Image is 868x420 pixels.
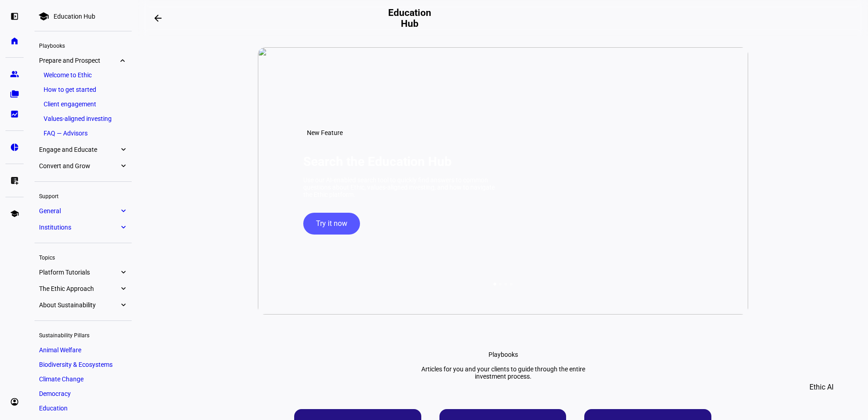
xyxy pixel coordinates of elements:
[39,361,113,368] span: Biodiversity & Ecosystems
[119,268,127,277] eth-mat-symbol: expand_more
[39,127,127,140] a: FAQ — Advisors
[35,402,132,415] a: Education
[10,209,19,218] eth-mat-symbol: school
[39,83,127,96] a: How to get started
[5,105,24,123] a: bid_landscape
[35,358,132,371] a: Biodiversity & Ecosystems
[10,70,19,79] eth-mat-symbol: group
[10,176,19,185] eth-mat-symbol: list_alt_add
[5,85,24,103] a: folder_copy
[385,7,434,29] h2: Education Hub
[10,143,19,152] eth-mat-symbol: pie_chart
[307,129,343,136] span: New Feature
[54,13,95,20] div: Education Hub
[797,376,846,398] button: Ethic AI
[119,145,127,154] eth-mat-symbol: expand_more
[316,213,347,235] span: Try it now
[119,56,127,65] eth-mat-symbol: expand_more
[35,205,132,217] a: Generalexpand_more
[39,346,81,354] span: Animal Welfare
[35,221,132,234] a: Institutionsexpand_more
[39,146,119,153] span: Engage and Educate
[39,375,84,383] span: Climate Change
[303,176,498,198] div: Use our AI-enabled search tool to quickly find answers to common questions about Ethic, values-al...
[5,65,24,83] a: group
[119,161,127,170] eth-mat-symbol: expand_more
[39,285,119,292] span: The Ethic Approach
[119,284,127,293] eth-mat-symbol: expand_more
[153,13,163,24] mat-icon: arrow_backwards
[39,390,71,397] span: Democracy
[809,376,833,398] span: Ethic AI
[35,189,132,202] div: Support
[39,207,119,215] span: General
[39,57,119,64] span: Prepare and Prospect
[35,387,132,400] a: Democracy
[39,69,127,81] a: Welcome to Ethic
[119,223,127,232] eth-mat-symbol: expand_more
[10,12,19,21] eth-mat-symbol: left_panel_open
[39,405,68,412] span: Education
[39,224,119,231] span: Institutions
[10,110,19,119] eth-mat-symbol: bid_landscape
[35,328,132,341] div: Sustainability Pillars
[39,269,119,276] span: Platform Tutorials
[35,344,132,356] a: Animal Welfare
[303,213,360,235] button: Try it now
[35,250,132,263] div: Topics
[10,397,19,406] eth-mat-symbol: account_circle
[488,351,518,358] div: Playbooks
[5,138,24,156] a: pie_chart
[38,11,49,22] mat-icon: school
[39,98,127,110] a: Client engagement
[412,365,594,380] div: Articles for you and your clients to guide through the entire investment process.
[35,39,132,51] div: Playbooks
[10,36,19,45] eth-mat-symbol: home
[39,162,119,170] span: Convert and Grow
[303,154,452,169] h1: Search the Education Hub
[39,112,127,125] a: Values-aligned investing
[10,90,19,99] eth-mat-symbol: folder_copy
[5,32,24,50] a: home
[35,373,132,385] a: Climate Change
[119,206,127,215] eth-mat-symbol: expand_more
[119,300,127,310] eth-mat-symbol: expand_more
[39,301,119,309] span: About Sustainability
